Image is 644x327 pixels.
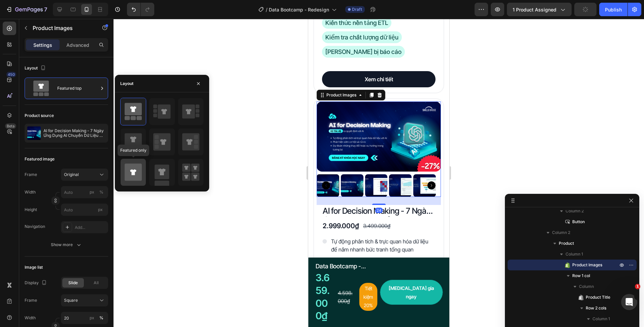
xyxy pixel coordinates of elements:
a: Xem chi tiết [14,52,127,68]
span: Column 1 [566,251,583,258]
iframe: Intercom live chat [621,294,637,310]
span: Row 1 col [572,272,590,279]
h2: AI for Decision Making - 7 Ngày Ứng Dụng AI Chuyển Dữ Liệu Thành Quyết Định Chiến Lược (New) [14,186,127,198]
span: Column 2 [552,229,570,236]
span: px [98,207,103,212]
span: Product Images [572,262,602,268]
button: Show more [25,239,108,251]
button: px [97,188,105,196]
button: Publish [599,3,627,16]
div: Beta [5,123,16,129]
button: % [88,188,96,196]
span: Draft [352,6,362,12]
button: % [88,314,96,322]
input: px% [61,312,108,324]
span: Data Bootcamp - Redesign [269,6,329,13]
div: Navigation [25,224,45,230]
span: / [266,6,267,13]
p: Product Images [33,24,90,32]
label: Width [25,315,36,321]
div: Product source [25,113,54,119]
span: Product [559,240,574,247]
input: px% [61,186,108,198]
div: 3.499.000₫ [54,202,83,212]
span: Column [579,283,594,290]
div: 450 [6,72,16,77]
span: 1 product assigned [513,6,556,13]
label: Height [25,207,37,213]
span: Button [572,218,585,225]
div: px [90,315,94,321]
div: Featured image [25,156,55,162]
label: Frame [25,172,37,178]
iframe: Design area [308,19,449,327]
button: 1 product assigned [507,3,572,16]
span: Product Title [586,294,610,301]
span: Column 1 [592,316,610,322]
button: Carousel Back Arrow [14,162,22,171]
span: Original [64,172,79,178]
span: All [94,280,99,286]
div: % [99,189,103,195]
img: product feature img [27,126,41,140]
div: Layout [25,64,47,73]
span: [PERSON_NAME] bị báo cáo [14,27,97,39]
div: Add... [75,225,106,231]
div: Undo/Redo [127,3,154,16]
span: Column 2 [566,208,584,214]
div: Featured top [57,81,98,96]
button: Square [61,294,108,306]
input: px [61,204,108,216]
p: 7 [44,5,47,13]
p: Xem chi tiết [57,56,85,64]
p: Advanced [66,41,89,49]
button: px [97,314,105,322]
div: Product Images [17,73,50,79]
div: % [99,315,103,321]
a: AI for Decision Making - 7 Ngày Ứng Dụng AI Chuyển Dữ Liệu Thành Quyết Định Chiến Lược (New) [8,83,133,153]
div: Show more [51,241,82,248]
p: AI for Decision Making - 7 Ngày Ứng Dụng AI Chuyển Dữ Liệu Thành Quyết Định Chiến Lược (New) [43,128,105,138]
div: Display [25,278,48,288]
div: 24 [67,189,74,194]
span: Square [64,297,78,303]
span: Slide [68,280,78,286]
button: Original [61,169,108,181]
label: Width [25,189,36,195]
div: Image list [25,264,43,270]
label: Frame [25,297,37,303]
div: 2.999.000₫ [14,202,52,212]
p: Tự động phân tích & trực quan hóa dữ liệu để nắm nhanh bức tranh tổng quan [23,218,126,235]
button: Carousel Next Arrow [119,162,127,171]
button: 7 [3,3,50,16]
span: Kiểm tra chất lượng dữ liệu [14,12,94,24]
span: 1 [635,284,640,289]
div: Layout [120,81,133,87]
div: px [90,189,94,195]
p: Settings [33,41,52,49]
span: Row 2 cols [586,305,606,311]
div: Publish [605,6,622,13]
